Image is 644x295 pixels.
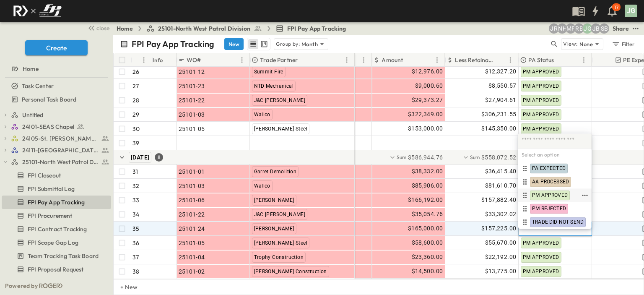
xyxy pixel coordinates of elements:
[131,154,149,161] span: [DATE]
[520,177,590,187] div: AA PROCESSED
[132,68,139,76] p: 26
[254,97,306,103] span: J&C [PERSON_NAME]
[566,23,576,34] div: Monica Pruteanu (mpruteanu@fpibuilders.com)
[505,55,515,65] button: Menu
[132,125,140,133] p: 30
[470,154,480,161] p: Sum
[408,195,443,205] span: $166,192.00
[134,55,143,65] button: Sort
[237,55,247,65] button: Menu
[151,53,177,67] div: Info
[591,23,601,34] div: Jeremiah Bailey (jbailey@fpibuilders.com)
[28,171,61,180] span: FPI Closeout
[260,56,298,64] p: Trade Partner
[28,198,85,206] span: FPI Pay App Tracking
[254,69,283,75] span: Summit Fire
[301,40,318,48] p: Month
[382,56,403,64] p: Amount
[2,196,111,209] div: FPI Pay App Trackingtest
[2,250,109,262] a: Team Tracking Task Board
[224,38,244,50] button: New
[520,217,590,227] div: TRADE DID NOT SEND
[132,96,139,104] p: 28
[523,126,559,132] span: PM APPROVED
[187,56,201,64] p: WO#
[22,134,99,143] span: 24105-St. Matthew Kitchen Reno
[179,110,205,119] span: 25101-03
[523,69,559,75] span: PM APPROVED
[520,204,590,214] div: PM REJECTED
[28,238,78,247] span: FPI Scope Gap Log
[2,210,109,222] a: FPI Procurement
[2,196,109,208] a: FPI Pay App Tracking
[2,223,109,235] a: FPI Contract Tracking
[203,55,212,65] button: Sort
[132,225,139,233] p: 35
[22,95,76,104] span: Personal Task Board
[132,82,139,90] p: 27
[25,40,88,55] button: Create
[153,48,163,72] div: Info
[254,169,297,175] span: Garret Demolition
[248,39,258,49] button: row view
[254,226,294,232] span: [PERSON_NAME]
[179,196,205,204] span: 25101-06
[22,123,74,131] span: 24101-SEAS Chapel
[179,210,205,219] span: 25101-22
[132,239,139,247] p: 36
[2,237,109,248] a: FPI Scope Gap Log
[412,252,443,262] span: $23,360.00
[397,154,407,161] p: Sum
[485,252,517,262] span: $22,192.00
[247,38,270,50] div: table view
[10,2,65,20] img: c8d7d1ed905e502e8f77bf7063faec64e13b34fdb1f2bdd94b0e311fc34f8000.png
[158,24,250,33] span: 25101-North West Patrol Division
[179,239,205,247] span: 25101-05
[11,121,109,133] a: 24101-SEAS Chapel
[132,182,139,190] p: 32
[412,238,443,248] span: $58,600.00
[485,209,517,219] span: $33,302.02
[22,146,99,154] span: 24111-[GEOGRAPHIC_DATA]
[2,120,111,133] div: 24101-SEAS Chapeltest
[23,65,39,73] span: Home
[254,183,270,189] span: Wallco
[2,183,109,195] a: FPI Submittal Log
[582,23,592,34] div: Josh Gille (jgille@fpibuilders.com)
[2,276,111,290] div: FPI Request For Proposaltest
[179,253,205,261] span: 25101-04
[117,24,133,33] a: Home
[523,269,559,274] span: PM APPROVED
[2,264,109,275] a: FPI Proposal Request
[179,68,205,76] span: 25101-12
[563,39,578,49] p: View:
[523,97,559,103] span: PM APPROVED
[613,24,629,33] div: Share
[611,39,635,49] div: Filter
[254,269,327,274] span: [PERSON_NAME] Construction
[518,148,592,162] h6: Select an option
[485,167,517,176] span: $36,415.40
[132,267,139,276] p: 38
[132,196,139,204] p: 33
[132,253,139,261] p: 37
[254,112,270,117] span: Wallco
[28,225,87,233] span: FPI Contract Tracking
[275,24,346,33] a: FPI Pay App Tracking
[254,126,308,132] span: [PERSON_NAME] Steel
[179,82,205,90] span: 25101-23
[481,110,516,119] span: $306,231.55
[2,209,111,222] div: FPI Procurementtest
[2,80,109,92] a: Task Center
[485,238,517,248] span: $55,670.00
[481,153,516,162] span: $558,072.52
[28,185,75,193] span: FPI Submittal Log
[22,158,99,166] span: 25101-North West Patrol Division
[488,81,517,91] span: $8,550.57
[22,111,43,119] span: Untitled
[11,144,109,156] a: 24111-[GEOGRAPHIC_DATA]
[254,197,294,203] span: [PERSON_NAME]
[28,211,73,220] span: FPI Procurement
[532,192,568,198] span: PM APPROVED
[179,125,205,133] span: 25101-05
